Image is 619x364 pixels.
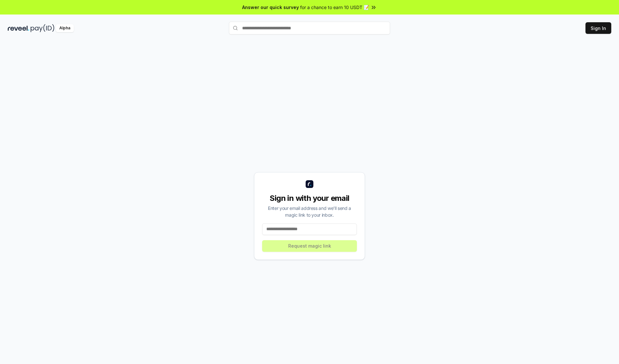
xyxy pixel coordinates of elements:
div: Enter your email address and we’ll send a magic link to your inbox. [262,205,357,218]
img: logo_small [306,180,313,188]
img: reveel_dark [8,24,29,32]
div: Alpha [56,24,74,32]
span: for a chance to earn 10 USDT 📝 [300,4,369,11]
img: pay_id [31,24,54,32]
button: Sign In [585,22,611,34]
div: Sign in with your email [262,193,357,203]
span: Answer our quick survey [242,4,299,11]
